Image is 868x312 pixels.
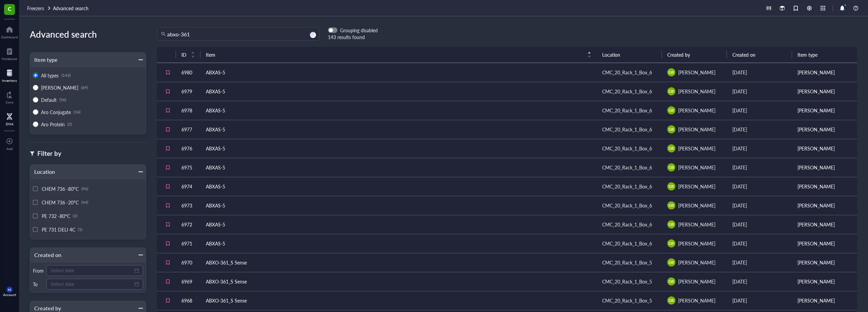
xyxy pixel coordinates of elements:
[30,167,55,177] div: Location
[732,259,787,266] div: [DATE]
[669,127,674,132] span: GB
[51,267,133,274] input: Select date
[30,27,146,41] div: Advanced search
[669,298,674,304] span: GB
[200,82,597,101] td: ABXAS-5
[206,51,583,58] span: Item
[602,69,652,76] div: CMC_20_Rack_1_Box_6
[176,215,200,234] td: 6972
[6,111,14,126] a: DNA
[602,145,652,152] div: CMC_20_Rack_1_Box_6
[41,121,65,128] span: Aro Protein
[602,126,652,133] div: CMC_20_Rack_1_Box_6
[176,63,200,82] td: 6980
[602,240,652,247] div: CMC_20_Rack_1_Box_6
[73,213,77,219] div: (2)
[33,281,44,287] div: To
[176,120,200,139] td: 6977
[176,291,200,310] td: 6968
[669,89,674,94] span: GB
[678,164,715,171] span: [PERSON_NAME]
[200,101,597,120] td: ABXAS-5
[732,164,787,171] div: [DATE]
[669,184,674,189] span: GB
[81,200,88,205] div: (44)
[678,126,715,133] span: [PERSON_NAME]
[792,47,857,63] th: Item type
[602,88,652,95] div: CMC_20_Rack_1_Box_6
[792,120,857,139] td: [PERSON_NAME]
[176,234,200,253] td: 6971
[732,221,787,228] div: [DATE]
[1,35,18,39] div: Dashboard
[42,185,79,192] span: CHEM 736 -80°C
[33,268,44,274] div: From
[176,253,200,272] td: 6970
[792,196,857,215] td: [PERSON_NAME]
[669,146,674,151] span: GB
[792,101,857,120] td: [PERSON_NAME]
[340,27,378,33] div: Grouping disabled
[792,63,857,82] td: [PERSON_NAME]
[176,196,200,215] td: 6973
[732,202,787,209] div: [DATE]
[2,46,17,61] a: Notebook
[602,183,652,190] div: CMC_20_Rack_1_Box_6
[678,202,715,209] span: [PERSON_NAME]
[602,278,652,285] div: CMC_20_Rack_1_Box_5
[200,63,597,82] td: ABXAS-5
[792,234,857,253] td: [PERSON_NAME]
[732,240,787,247] div: [DATE]
[1,24,18,39] a: Dashboard
[41,109,71,115] span: Aro Conjugate
[200,196,597,215] td: ABXAS-5
[732,183,787,190] div: [DATE]
[602,221,652,228] div: CMC_20_Rack_1_Box_6
[2,57,17,61] div: Notebook
[678,297,715,304] span: [PERSON_NAME]
[200,47,597,63] th: Item
[602,164,652,171] div: CMC_20_Rack_1_Box_6
[200,139,597,158] td: ABXAS-5
[678,69,715,76] span: [PERSON_NAME]
[3,293,16,297] div: Account
[176,158,200,177] td: 6975
[678,240,715,247] span: [PERSON_NAME]
[6,147,13,151] div: Add
[678,221,715,228] span: [PERSON_NAME]
[181,51,187,58] span: ID
[669,165,674,170] span: GB
[42,226,75,233] span: PE 731 DELI 4C
[176,101,200,120] td: 6978
[200,272,597,291] td: ABXO-361_S Sense
[6,89,13,104] a: Core
[792,215,857,234] td: [PERSON_NAME]
[328,33,378,41] div: 143 results found
[53,4,90,12] a: Advanced search
[792,177,857,196] td: [PERSON_NAME]
[669,70,674,75] span: GB
[81,85,88,90] div: (69)
[792,253,857,272] td: [PERSON_NAME]
[176,139,200,158] td: 6976
[732,126,787,133] div: [DATE]
[200,215,597,234] td: ABXAS-5
[200,234,597,253] td: ABXAS-5
[732,107,787,114] div: [DATE]
[41,84,78,91] span: [PERSON_NAME]
[59,97,66,103] div: (56)
[200,177,597,196] td: ABXAS-5
[669,279,674,285] span: GB
[74,109,80,115] div: (16)
[669,203,674,208] span: GB
[42,213,70,219] span: PE 732 -80°C
[678,183,715,190] span: [PERSON_NAME]
[51,280,133,288] input: Select date
[678,259,715,266] span: [PERSON_NAME]
[27,4,52,12] a: Freezers
[8,4,12,13] span: C
[602,107,652,114] div: CMC_20_Rack_1_Box_6
[792,158,857,177] td: [PERSON_NAME]
[30,250,61,260] div: Created on
[669,108,674,113] span: GB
